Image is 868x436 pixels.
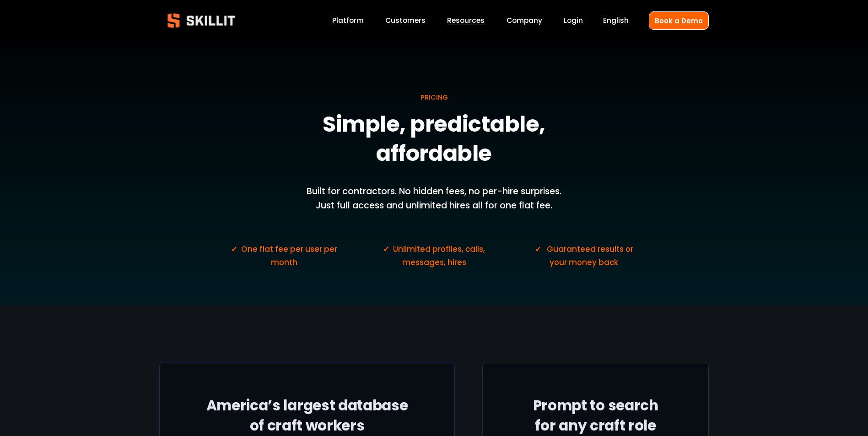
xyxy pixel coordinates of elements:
[535,243,541,256] strong: ✓
[547,244,635,268] span: Guaranteed results or your money back
[603,15,629,27] div: language picker
[323,107,550,174] strong: Simple, predictable, affordable
[332,15,364,27] a: Platform
[507,15,542,27] a: Company
[385,15,426,27] a: Customers
[160,7,243,34] img: Skillit
[241,244,339,268] span: One flat fee per user per month
[447,15,485,26] span: Resources
[298,185,570,213] p: Built for contractors. No hidden fees, no per-hire surprises. Just full access and unlimited hire...
[564,15,583,27] a: Login
[421,93,448,102] span: PRICING
[649,11,709,29] a: Book a Demo
[383,243,389,256] strong: ✓
[393,244,487,268] span: Unlimited profiles, calls, messages, hires
[447,15,485,27] a: folder dropdown
[231,243,237,256] strong: ✓
[603,15,629,26] span: English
